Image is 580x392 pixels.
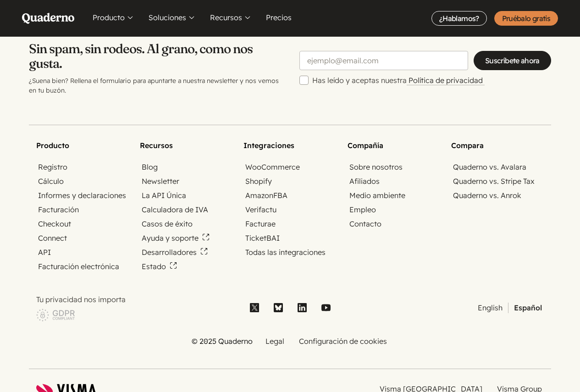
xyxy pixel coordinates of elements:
[348,140,440,151] h2: Compañía
[36,294,234,305] p: Tu privacidad nos importa
[299,51,468,70] input: ejemplo@email.com
[140,140,232,151] h2: Recursos
[243,176,274,187] a: Shopify
[36,204,81,215] a: Facturación
[140,247,210,258] a: Desarrolladores
[140,233,211,243] a: Ayuda y soporte
[264,336,286,347] a: Legal
[140,204,210,215] a: Calculadora de IVA
[474,51,551,70] input: Suscríbete ahora
[140,219,194,229] a: Casos de éxito
[243,233,282,243] a: TicketBAI
[140,176,181,187] a: Newsletter
[140,190,188,201] a: La API Única
[346,303,544,313] ul: Selector de idioma
[243,247,327,258] a: Todas las integraciones
[243,162,302,172] a: WooCommerce
[407,76,485,85] a: Política de privacidad
[36,190,128,201] a: Informes y declaraciones
[451,140,544,151] h2: Compara
[348,204,378,215] a: Empleo
[243,204,278,215] a: Verifactu
[36,162,69,172] a: Registro
[36,261,121,272] a: Facturación electrónica
[451,190,523,201] a: Quaderno vs. Anrok
[36,219,73,229] a: Checkout
[243,190,289,201] a: AmazonFBA
[140,261,179,272] a: Estado
[36,140,129,151] h2: Producto
[29,76,281,95] p: ¿Suena bien? Rellena el formulario para apuntarte a nuestra newsletter y nos vemos en tu buzón.
[451,162,528,172] a: Quaderno vs. Avalara
[273,191,287,200] abbr: Fulfillment by Amazon
[348,176,381,187] a: Afiliados
[494,11,558,26] a: Pruébalo gratis
[476,303,504,313] a: English
[297,336,389,346] a: Configuración de cookies
[312,75,551,86] label: Has leído y aceptas nuestra
[431,11,487,26] a: ¿Hablamos?
[451,176,536,187] a: Quaderno vs. Stripe Tax
[29,41,281,71] h2: Sin spam, sin rodeos. Al grano, como nos gusta.
[243,140,336,151] h2: Integraciones
[36,176,66,187] a: Cálculo
[348,162,404,172] a: Sobre nosotros
[36,233,69,243] a: Connect
[36,247,53,258] a: API
[348,219,383,229] a: Contacto
[243,219,277,229] a: Facturae
[140,162,160,172] a: Blog
[36,140,544,347] nav: Site map
[348,190,407,201] a: Medio ambiente
[192,336,253,347] li: © 2025 Quaderno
